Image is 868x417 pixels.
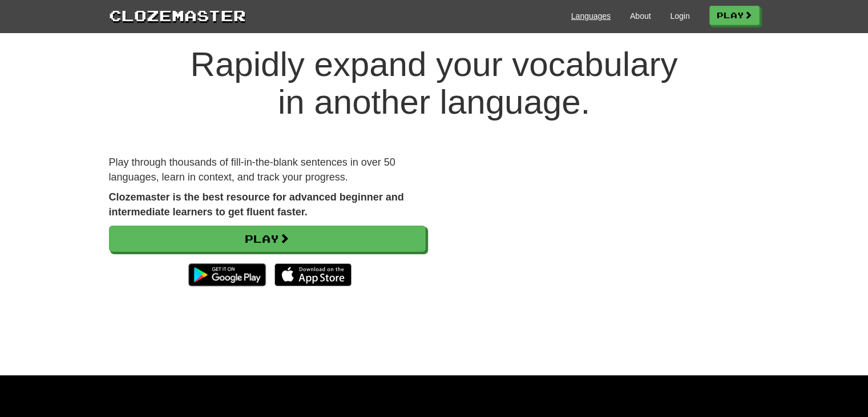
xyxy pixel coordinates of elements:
a: Login [670,10,689,22]
a: Clozemaster [109,5,246,26]
p: Play through thousands of fill-in-the-blank sentences in over 50 languages, learn in context, and... [109,155,426,185]
a: About [630,10,651,22]
strong: Clozemaster is the best resource for advanced beginner and intermediate learners to get fluent fa... [109,191,404,218]
img: Get it on Google Play [183,258,271,292]
a: Play [709,6,760,25]
a: Play [109,226,426,252]
a: Languages [571,10,611,22]
img: Download_on_the_App_Store_Badge_US-UK_135x40-25178aeef6eb6b83b96f5f2d004eda3bffbb37122de64afbaef7... [274,263,352,286]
